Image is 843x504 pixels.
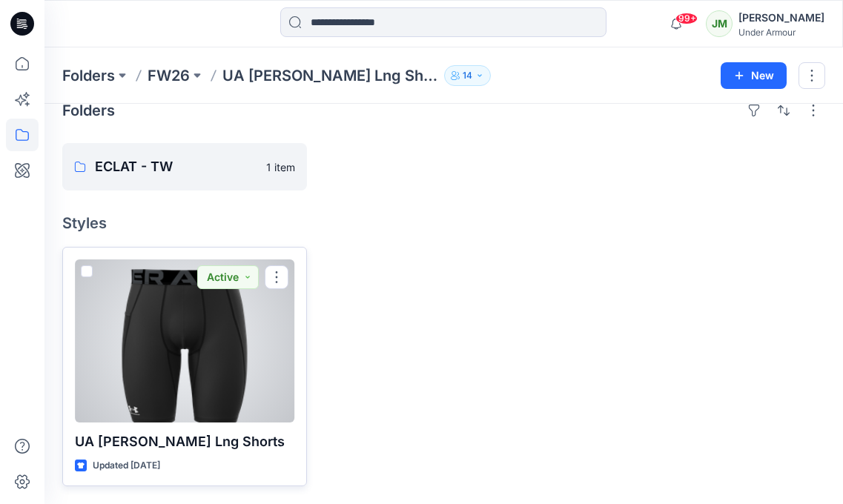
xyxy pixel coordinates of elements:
[148,65,190,86] a: FW26
[62,102,115,119] h4: Folders
[706,10,733,37] div: JM
[95,156,257,177] p: ECLAT - TW
[93,458,160,474] p: Updated [DATE]
[75,431,294,452] p: UA [PERSON_NAME] Lng Shorts
[75,259,294,422] a: UA HG Armour Lng Shorts
[463,67,472,84] p: 14
[266,159,295,175] p: 1 item
[675,13,698,24] span: 99+
[62,65,115,86] a: Folders
[62,143,307,190] a: ECLAT - TW1 item
[222,65,438,86] p: UA [PERSON_NAME] Lng Shorts (1361602)
[721,62,787,89] button: New
[62,214,825,232] h4: Styles
[738,9,824,27] div: [PERSON_NAME]
[738,27,824,38] div: Under Armour
[444,65,491,86] button: 14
